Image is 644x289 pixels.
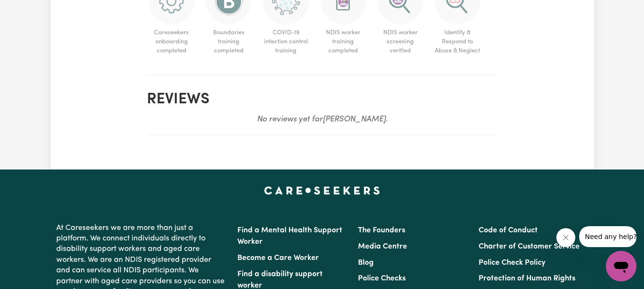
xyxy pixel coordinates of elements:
[479,275,575,282] a: Protection of Human Rights
[358,243,407,250] a: Media Centre
[358,259,374,267] a: Blog
[606,251,636,281] iframe: Button to launch messaging window
[358,227,405,234] a: The Founders
[147,90,498,109] h2: Reviews
[237,254,319,262] a: Become a Care Worker
[6,7,58,14] span: Need any help?
[433,24,482,60] span: Identify & Respond to Abuse & Neglect
[257,115,388,123] em: No reviews yet for [PERSON_NAME] .
[479,243,580,250] a: Charter of Customer Service
[237,227,342,246] a: Find a Mental Health Support Worker
[318,24,368,60] span: NDIS worker training completed
[204,24,254,60] span: Boundaries training completed
[147,24,196,60] span: Careseekers onboarding completed
[479,259,545,267] a: Police Check Policy
[556,228,575,247] iframe: Close message
[479,227,538,234] a: Code of Conduct
[358,275,406,282] a: Police Checks
[376,24,425,60] span: NDIS worker screening verified
[264,187,380,194] a: Careseekers home page
[579,226,636,247] iframe: Message from company
[261,24,311,60] span: COVID-19 infection control training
